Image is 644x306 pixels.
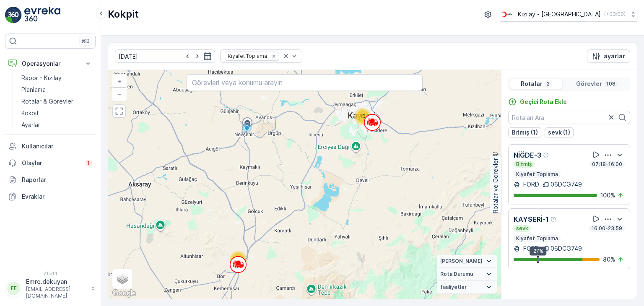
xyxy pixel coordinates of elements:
[551,180,582,189] p: 06DCG749
[514,214,549,224] p: KAYSERİ-1
[21,121,40,129] p: Ayarlar
[21,86,46,94] p: Planlama
[603,255,615,264] p: 80 %
[543,152,550,158] div: Yardım Araç İkonu
[440,284,467,290] span: faaliyetler
[522,244,539,253] p: FORD
[24,7,60,23] img: logo_light-DOdMpM7g.png
[5,171,96,188] a: Raporlar
[118,78,122,85] span: +
[87,160,91,166] p: 1
[521,80,543,88] p: Rotalar
[508,111,630,124] input: Rotaları Ara
[230,251,247,268] div: 98
[360,113,366,119] span: 10
[515,171,559,178] p: Kıyafet Toplama
[5,277,96,299] button: EEEmre.dokuyan[EMAIL_ADDRESS][DOMAIN_NAME]
[576,80,602,88] p: Görevler
[5,138,96,155] a: Kullanıcılar
[520,98,567,106] p: Geçici Rota Ekle
[437,268,497,281] summary: Rota Durumu
[515,161,533,168] p: Bitmiş
[22,142,92,150] p: Kullanıcılar
[530,246,547,256] div: 27%
[5,271,96,276] span: v 1.51.1
[113,88,126,100] a: Uzaklaştır
[5,155,96,171] a: Olaylar1
[269,53,278,60] div: Remove Kıyafet Toplama
[22,192,92,201] p: Evraklar
[18,72,96,84] a: Rapor - Kızılay
[605,80,616,87] p: 108
[522,180,539,189] p: FORD
[604,11,626,18] p: ( +03:00 )
[440,258,483,265] span: [PERSON_NAME]
[354,108,371,125] div: 10
[604,52,625,60] p: ayarlar
[437,255,497,268] summary: [PERSON_NAME]
[514,150,541,160] p: NİĞDE-3
[118,90,122,97] span: −
[21,109,39,117] p: Kokpit
[500,10,514,19] img: k%C4%B1z%C4%B1lay_D5CCths_t1JZB0k.png
[5,7,22,23] img: logo
[21,74,62,82] p: Rapor - Kızılay
[518,10,601,18] p: Kızılay - [GEOGRAPHIC_DATA]
[545,127,574,137] button: sevk (1)
[546,80,551,87] p: 2
[18,119,96,131] a: Ayarlar
[515,235,559,242] p: Kıyafet Toplama
[437,281,497,294] summary: faaliyetler
[110,288,138,299] a: Bu bölgeyi Google Haritalar'da açın (yeni pencerede açılır)
[113,270,132,288] a: Layers
[26,286,86,299] p: [EMAIL_ADDRESS][DOMAIN_NAME]
[491,158,500,213] p: Rotalar ve Görevler
[115,49,215,63] input: dd/mm/yyyy
[551,244,582,253] p: 06DCG749
[113,75,126,88] a: Yakınlaştır
[26,277,86,286] p: Emre.dokuyan
[18,107,96,119] a: Kokpit
[22,60,79,68] p: Operasyonlar
[600,191,615,200] p: 100 %
[551,216,557,223] div: Yardım Araç İkonu
[591,225,623,232] p: 16:00-23:59
[225,52,268,60] div: Kıyafet Toplama
[548,128,570,137] p: sevk (1)
[512,128,538,137] p: Bitmiş (1)
[508,98,567,106] a: Geçici Rota Ekle
[500,7,637,22] button: Kızılay - [GEOGRAPHIC_DATA](+03:00)
[187,74,422,91] input: Görevleri veya konumu arayın
[21,97,73,106] p: Rotalar & Görevler
[18,84,96,96] a: Planlama
[22,176,92,184] p: Raporlar
[81,38,90,44] p: ⌘B
[591,161,623,168] p: 07:18-16:00
[18,96,96,107] a: Rotalar & Görevler
[22,159,80,167] p: Olaylar
[587,49,630,63] button: ayarlar
[108,8,139,21] p: Kokpit
[7,282,21,295] div: EE
[110,288,138,299] img: Google
[508,127,541,137] button: Bitmiş (1)
[5,188,96,205] a: Evraklar
[440,271,473,277] span: Rota Durumu
[515,225,529,232] p: sevk
[5,55,96,72] button: Operasyonlar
